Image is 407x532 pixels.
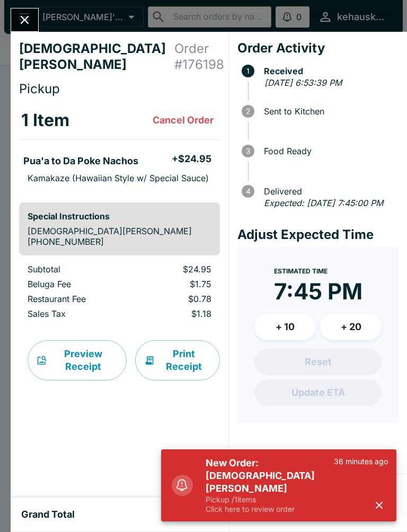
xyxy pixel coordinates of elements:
[23,155,138,167] h5: Pua'a to Da Poke Nachos
[21,110,69,131] h3: 1 Item
[274,278,362,305] time: 7:45 PM
[206,504,334,514] p: Click here to review order
[28,279,124,289] p: Beluga Fee
[28,308,124,319] p: Sales Tax
[148,110,218,131] button: Cancel Order
[19,81,60,96] span: Pickup
[264,198,383,208] em: Expected: [DATE] 7:45:00 PM
[246,187,251,196] text: 4
[28,294,124,304] p: Restaurant Fee
[259,66,399,76] span: Received
[259,107,399,116] span: Sent to Kitchen
[19,41,174,73] h4: [DEMOGRAPHIC_DATA][PERSON_NAME]
[28,340,127,380] button: Preview Receipt
[141,279,212,289] p: $1.75
[334,457,388,466] p: 36 minutes ago
[206,457,334,495] h5: New Order: [DEMOGRAPHIC_DATA][PERSON_NAME]
[19,101,220,194] table: orders table
[246,107,250,116] text: 2
[28,226,211,247] p: [DEMOGRAPHIC_DATA][PERSON_NAME] [PHONE_NUMBER]
[246,67,250,75] text: 1
[28,264,124,274] p: Subtotal
[320,314,382,340] button: + 20
[141,264,212,274] p: $24.95
[264,77,342,88] em: [DATE] 6:53:39 PM
[246,147,250,155] text: 3
[28,211,211,221] h6: Special Instructions
[141,308,212,319] p: $1.18
[237,227,399,243] h4: Adjust Expected Time
[135,340,220,380] button: Print Receipt
[141,294,212,304] p: $0.78
[172,153,211,165] h5: + $24.95
[21,508,75,521] h5: Grand Total
[237,40,399,56] h4: Order Activity
[259,146,399,156] span: Food Ready
[174,41,224,73] h4: Order # 176198
[206,495,334,504] p: Pickup / 1 items
[254,314,316,340] button: + 10
[259,187,399,196] span: Delivered
[19,264,220,323] table: orders table
[28,173,209,183] p: Kamakaze (Hawaiian Style w/ Special Sauce)
[11,8,38,31] button: Close
[274,267,328,275] span: Estimated Time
